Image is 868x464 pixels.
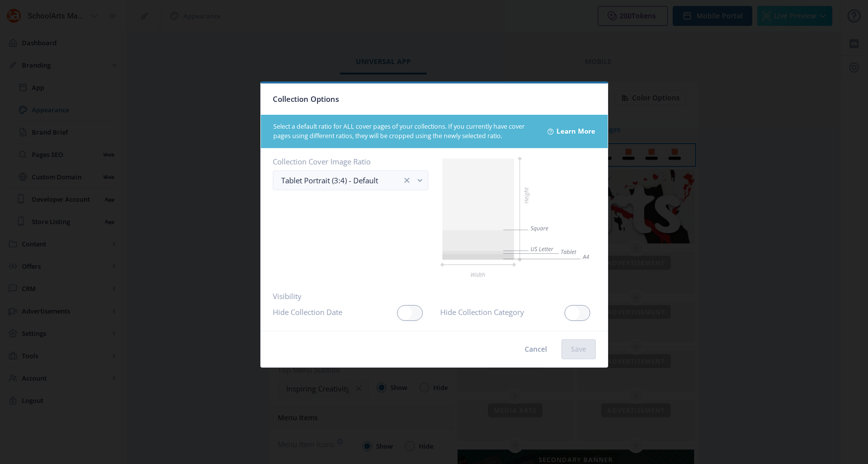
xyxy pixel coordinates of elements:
button: Save [561,339,596,359]
label: Collection Cover Image Ratio [273,156,420,166]
label: Hide Collection Category [440,305,524,319]
nb-icon: clear [402,175,412,185]
button: Tablet Portrait (3:4) - Defaultclear [273,170,428,190]
span: Collection Options [273,94,339,104]
span: Visibility [273,291,596,301]
div: Tablet Portrait (3:4) - Default [281,174,402,186]
a: Learn More [556,124,595,139]
div: Select a default ratio for ALL cover pages of your collections. If you currently have cover pages... [273,122,536,141]
button: Cancel [515,339,556,359]
img: square-aspect-ratio-illustration.svg [440,156,589,281]
label: Hide Collection Date [273,305,342,319]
